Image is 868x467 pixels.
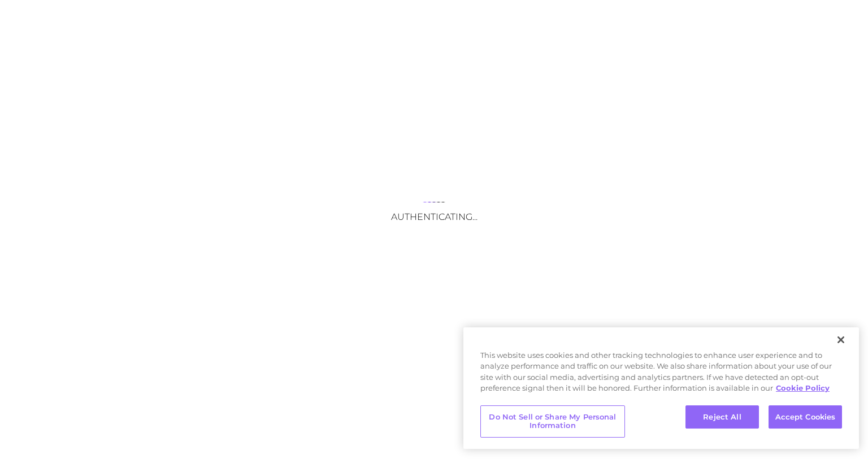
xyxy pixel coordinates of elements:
a: More information about your privacy, opens in a new tab [776,383,830,392]
button: Accept Cookies [769,405,842,429]
button: Do Not Sell or Share My Personal Information, Opens the preference center dialog [480,405,625,438]
div: Cookie banner [463,327,859,449]
div: This website uses cookies and other tracking technologies to enhance user experience and to analy... [463,350,859,400]
div: Privacy [463,327,859,449]
button: Reject All [685,405,759,429]
button: Close [828,327,853,352]
h3: Authenticating... [321,211,547,222]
